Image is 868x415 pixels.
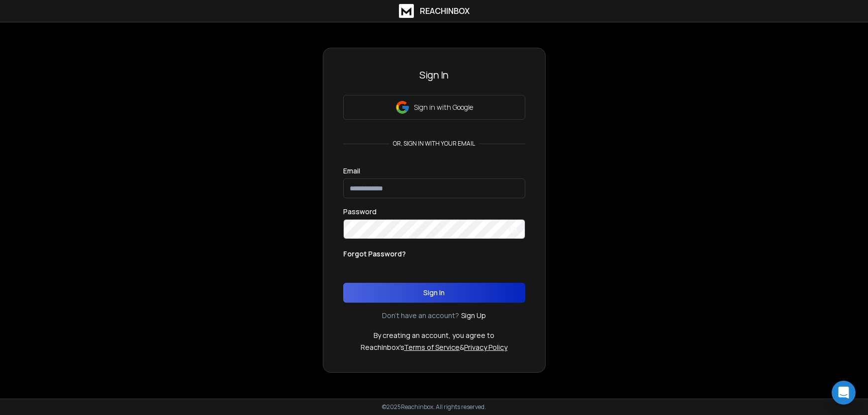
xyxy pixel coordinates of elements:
[343,68,525,82] h3: Sign In
[343,208,377,215] label: Password
[464,342,507,352] a: Privacy Policy
[420,5,470,17] h1: ReachInbox
[343,283,525,303] button: Sign In
[399,4,470,18] a: ReachInbox
[343,167,360,174] label: Email
[399,4,414,18] img: logo
[832,381,856,405] div: Open Intercom Messenger
[343,95,525,120] button: Sign in with Google
[374,331,494,340] p: By creating an account, you agree to
[382,311,459,321] p: Don't have an account?
[389,140,479,148] p: or, sign in with your email
[461,311,486,321] a: Sign Up
[343,249,406,259] p: Forgot Password?
[414,102,473,112] p: Sign in with Google
[361,342,507,352] p: ReachInbox's &
[404,342,460,352] a: Terms of Service
[382,403,486,411] p: © 2025 Reachinbox. All rights reserved.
